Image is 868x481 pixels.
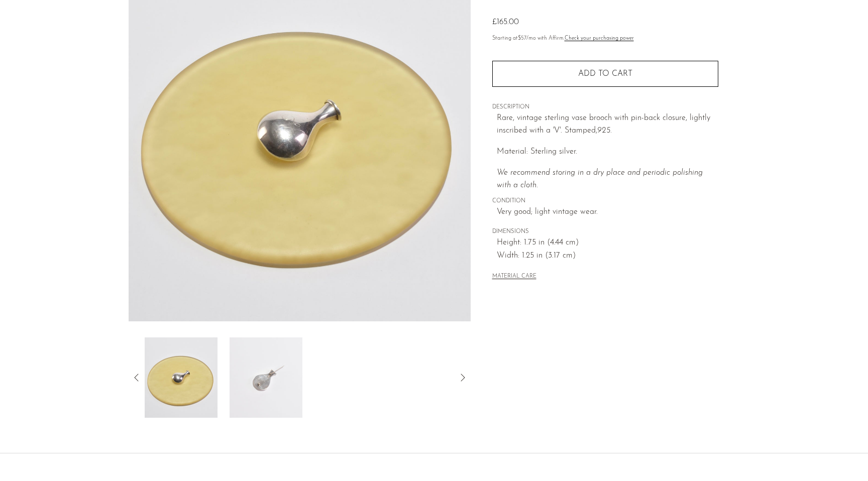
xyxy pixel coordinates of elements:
[230,337,302,418] img: Vase Brooch
[565,36,634,41] a: Check your purchasing power - Learn more about Affirm Financing (opens in modal)
[597,127,610,135] em: 925
[497,206,718,219] span: Very good; light vintage wear.
[492,197,718,206] span: CONDITION
[492,273,536,281] button: MATERIAL CARE
[497,236,718,250] span: Height: 1.75 in (4.44 cm)
[610,127,612,135] em: .
[497,169,703,190] i: We recommend storing in a dry place and periodic polishing with a cloth.
[492,227,718,236] span: DIMENSIONS
[145,337,218,418] img: Vase Brooch
[497,112,718,138] p: Rare, vintage sterling vase brooch with pin-back closure, lightly inscribed with a 'V'. Stamped,
[497,146,718,159] p: Material: Sterling silver.
[492,18,519,26] span: £165.00
[578,70,632,78] span: Add to cart
[492,34,718,43] p: Starting at /mo with Affirm.
[492,103,718,112] span: DESCRIPTION
[492,61,718,87] button: Add to cart
[518,36,526,41] span: $57
[497,250,718,263] span: Width: 1.25 in (3.17 cm)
